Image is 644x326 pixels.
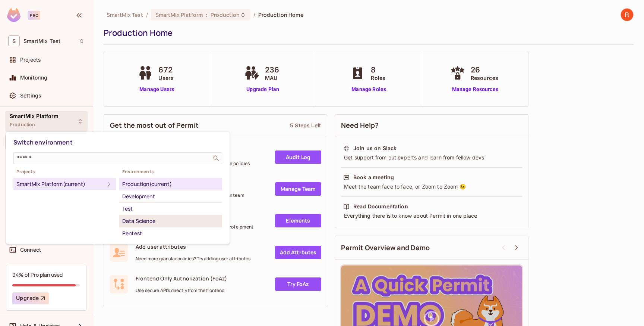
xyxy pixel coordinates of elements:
[13,169,116,175] span: Projects
[122,229,219,238] div: Pentest
[119,169,222,175] span: Environments
[16,180,104,189] div: SmartMix Platform (current)
[122,192,219,201] div: Development
[122,217,219,226] div: Data Science
[13,138,73,146] span: Switch environment
[122,204,219,213] div: Test
[122,180,219,189] div: Production (current)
